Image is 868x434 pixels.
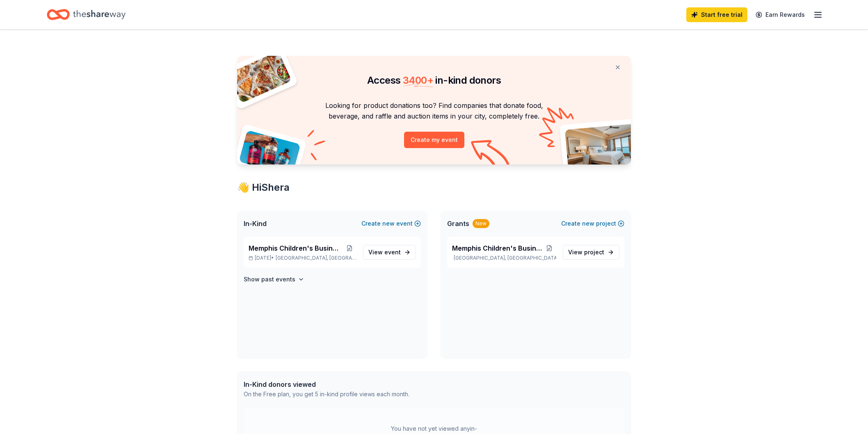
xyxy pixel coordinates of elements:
[244,274,295,284] h4: Show past events
[249,243,343,253] span: Memphis Children's Business Fair
[561,219,624,228] button: Createnewproject
[367,74,501,86] span: Access in-kind donors
[368,247,401,257] span: View
[686,7,747,22] a: Start free trial
[404,132,464,148] button: Create my event
[244,389,409,399] div: On the Free plan, you get 5 in-kind profile views each month.
[276,255,356,261] span: [GEOGRAPHIC_DATA], [GEOGRAPHIC_DATA]
[584,249,604,256] span: project
[363,245,416,260] a: View event
[447,219,469,228] span: Grants
[244,379,409,389] div: In-Kind donors viewed
[237,181,631,194] div: 👋 Hi Shera
[244,219,267,228] span: In-Kind
[47,5,126,24] a: Home
[384,249,401,256] span: event
[471,140,512,171] img: Curvy arrow
[382,219,395,228] span: new
[452,243,543,253] span: Memphis Children's Business Fair
[244,274,304,284] button: Show past events
[563,245,619,260] a: View project
[473,219,489,228] div: New
[228,51,292,103] img: Pizza
[361,219,421,228] button: Createnewevent
[249,255,356,261] p: [DATE] •
[403,74,433,86] span: 3400 +
[751,7,810,22] a: Earn Rewards
[568,247,604,257] span: View
[582,219,594,228] span: new
[247,100,621,122] p: Looking for product donations too? Find companies that donate food, beverage, and raffle and auct...
[452,255,556,261] p: [GEOGRAPHIC_DATA], [GEOGRAPHIC_DATA]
